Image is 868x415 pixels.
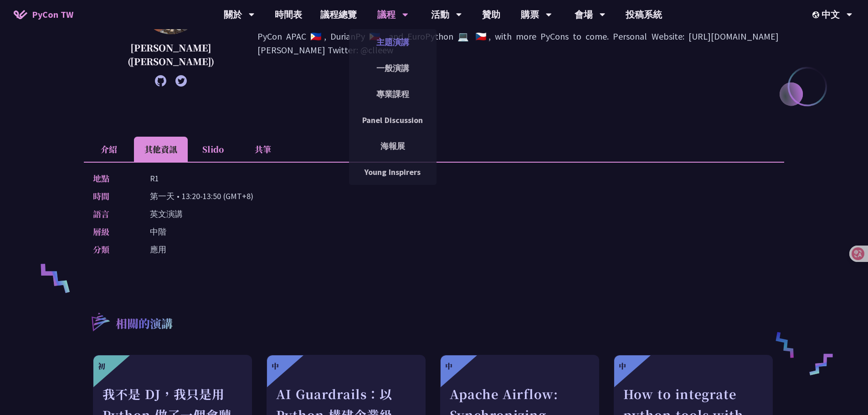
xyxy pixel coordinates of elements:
p: 地點 [93,172,132,185]
span: PyCon TW [32,8,73,21]
div: 中 [272,361,279,372]
div: 初 [98,361,105,372]
a: 一般演講 [349,57,437,79]
p: 英文演講 [150,207,183,220]
li: Slido [188,137,238,162]
p: 層級 [93,225,132,238]
a: 專業課程 [349,83,437,105]
li: 其他資訊 [134,137,188,162]
a: Young Inspirers [349,161,437,183]
p: 分類 [93,243,132,256]
li: 共筆 [238,137,288,162]
p: R1 [150,172,159,185]
p: [PERSON_NAME] ([PERSON_NAME]) [107,41,235,68]
a: Panel Discussion [349,109,437,131]
p: 相關的演講 [116,315,173,333]
a: 海報展 [349,135,437,157]
img: Locale Icon [812,11,822,18]
div: 中 [619,361,626,372]
li: 介紹 [84,137,134,162]
div: 中 [445,361,452,372]
a: 主題演講 [349,31,437,53]
p: 語言 [93,207,132,220]
p: 第一天 • 13:20-13:50 (GMT+8) [150,190,253,203]
img: Home icon of PyCon TW 2025 [14,10,27,19]
p: 時間 [93,190,132,203]
img: r3.8d01567.svg [78,299,122,343]
p: 中階 [150,225,166,238]
p: 應用 [150,243,166,256]
a: PyCon TW [5,3,82,26]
